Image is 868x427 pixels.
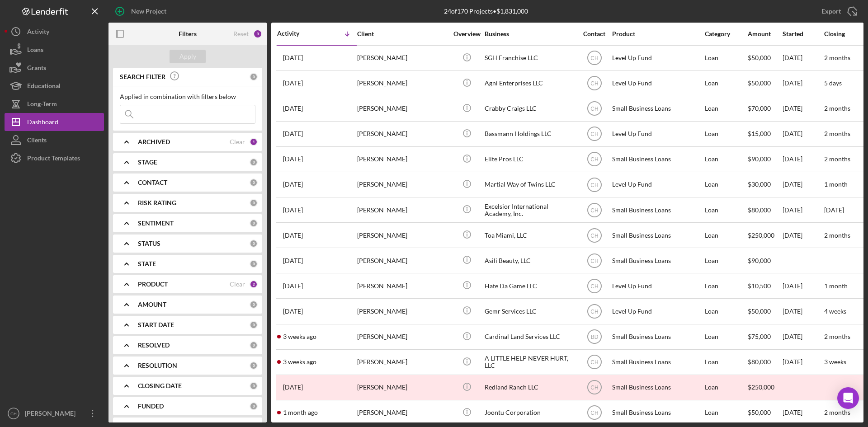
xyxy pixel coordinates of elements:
time: 2 months [824,231,850,239]
div: Loan [705,299,747,323]
div: Bassmann Holdings LLC [485,122,575,146]
div: Product [612,30,703,38]
div: Small Business Loans [612,223,703,247]
div: Loan [705,249,747,272]
time: 2025-08-17 04:46 [283,232,303,239]
div: $10,500 [748,274,782,298]
div: Clear [230,281,245,288]
div: Open Intercom Messenger [837,387,859,409]
div: 0 [250,361,258,370]
div: [DATE] [783,122,823,146]
div: [PERSON_NAME] [357,274,448,298]
text: CH [590,410,598,416]
div: [PERSON_NAME] [357,71,448,95]
div: Level Up Fund [612,46,703,70]
b: CLOSING DATE [138,382,182,389]
button: Educational [5,77,104,95]
div: $30,000 [748,173,782,197]
time: 2025-08-09 14:46 [283,333,316,340]
div: [DATE] [783,147,823,171]
time: 2025-08-20 21:15 [283,130,303,137]
div: [PERSON_NAME] [357,325,448,349]
time: 2025-08-21 14:53 [283,105,303,112]
div: Activity [27,23,49,43]
div: Loan [705,375,747,399]
b: FUNDED [138,403,164,410]
div: Loan [705,173,747,197]
div: [PERSON_NAME] [357,97,448,121]
div: Cardinal Land Services LLC [485,325,575,349]
div: [DATE] [783,97,823,121]
div: Hate Da Game LLC [485,274,575,298]
time: 2 months [824,333,850,340]
div: Clients [27,131,47,151]
div: $80,000 [748,350,782,374]
button: Loans [5,41,104,59]
button: CH[PERSON_NAME] [5,404,104,422]
button: New Project [108,2,175,20]
b: CONTACT [138,179,167,186]
time: 1 month [824,180,848,188]
time: 5 days [824,79,842,87]
button: Clients [5,131,104,149]
div: [DATE] [783,46,823,70]
time: 2 months [824,408,850,416]
div: Crabby Craigs LLC [485,97,575,121]
text: CH [590,232,598,239]
time: 2025-08-13 22:12 [283,308,303,315]
div: 0 [250,178,258,187]
b: STATE [138,260,156,267]
div: 0 [250,402,258,410]
b: STATUS [138,240,160,247]
div: Loan [705,401,747,425]
div: [PERSON_NAME] [357,173,448,197]
div: [PERSON_NAME] [357,249,448,272]
div: 0 [250,321,258,329]
time: 2025-07-24 01:24 [283,409,318,416]
time: 1 month [824,282,848,290]
div: [PERSON_NAME] [357,350,448,374]
div: Long-Term [27,95,57,115]
b: START DATE [138,321,174,328]
time: 2025-08-18 11:50 [283,181,303,188]
div: Loan [705,325,747,349]
button: Long-Term [5,95,104,113]
div: [PERSON_NAME] [357,299,448,323]
div: [PERSON_NAME] [357,375,448,399]
text: CH [590,309,598,315]
div: Category [705,30,747,38]
div: $250,000 [748,375,782,399]
div: Clear [230,138,245,145]
div: Level Up Fund [612,71,703,95]
text: CH [590,55,598,61]
div: Dashboard [27,113,58,133]
time: 2025-08-15 16:59 [283,257,303,264]
div: Asili Beauty, LLC [485,249,575,272]
b: SENTIMENT [138,220,174,227]
button: Activity [5,23,104,41]
div: $15,000 [748,122,782,146]
time: 2025-08-17 19:50 [283,206,303,214]
div: $50,000 [748,71,782,95]
div: A LITTLE HELP NEVER HURT, LLC [485,350,575,374]
text: CH [590,106,598,112]
div: Small Business Loans [612,97,703,121]
div: Level Up Fund [612,122,703,146]
div: $70,000 [748,97,782,121]
b: ARCHIVED [138,138,170,145]
div: $80,000 [748,198,782,222]
text: CH [590,182,598,188]
div: 24 of 170 Projects • $1,831,000 [444,8,528,15]
div: Grants [27,59,46,79]
div: Gemr Services LLC [485,299,575,323]
b: STAGE [138,159,157,166]
div: Loan [705,350,747,374]
div: [PERSON_NAME] [357,401,448,425]
div: 2 [250,280,258,288]
div: New Project [131,2,166,20]
div: $250,000 [748,223,782,247]
div: [DATE] [783,71,823,95]
div: Level Up Fund [612,274,703,298]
